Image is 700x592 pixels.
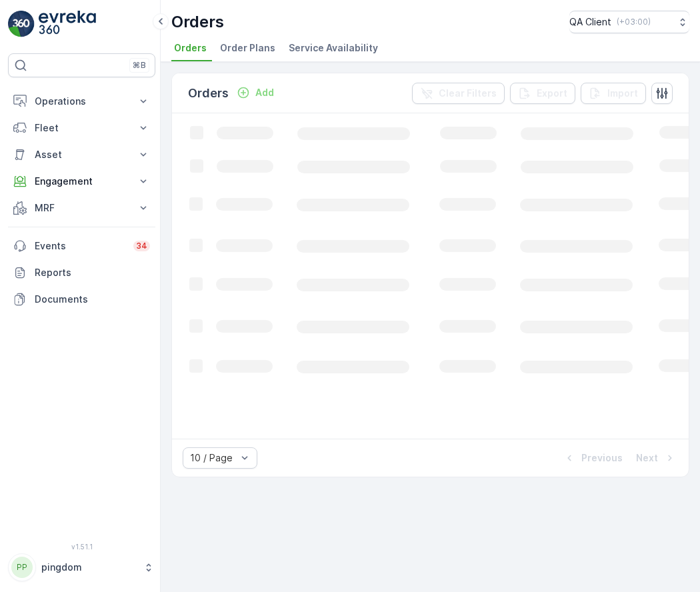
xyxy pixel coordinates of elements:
[35,266,150,279] p: Reports
[537,87,567,100] p: Export
[581,451,623,465] p: Previous
[35,175,129,188] p: Engagement
[635,450,678,466] button: Next
[581,83,646,104] button: Import
[8,553,155,581] button: PPpingdom
[8,115,155,141] button: Fleet
[617,17,651,27] p: ( +03:00 )
[35,239,125,253] p: Events
[231,85,279,101] button: Add
[8,543,155,551] span: v 1.51.1
[255,86,274,99] p: Add
[607,87,638,100] p: Import
[174,41,207,55] span: Orders
[39,11,96,37] img: logo_light-DOdMpM7g.png
[41,561,137,574] p: pingdom
[8,286,155,313] a: Documents
[289,41,378,55] span: Service Availability
[133,60,146,71] p: ⌘B
[188,84,229,103] p: Orders
[412,83,505,104] button: Clear Filters
[8,259,155,286] a: Reports
[220,41,275,55] span: Order Plans
[35,201,129,215] p: MRF
[510,83,575,104] button: Export
[11,557,33,578] div: PP
[439,87,497,100] p: Clear Filters
[136,241,147,251] p: 34
[35,121,129,135] p: Fleet
[35,148,129,161] p: Asset
[8,233,155,259] a: Events34
[8,168,155,195] button: Engagement
[35,95,129,108] p: Operations
[569,15,611,29] p: QA Client
[8,195,155,221] button: MRF
[561,450,624,466] button: Previous
[8,88,155,115] button: Operations
[8,11,35,37] img: logo
[636,451,658,465] p: Next
[569,11,689,33] button: QA Client(+03:00)
[8,141,155,168] button: Asset
[171,11,224,33] p: Orders
[35,293,150,306] p: Documents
